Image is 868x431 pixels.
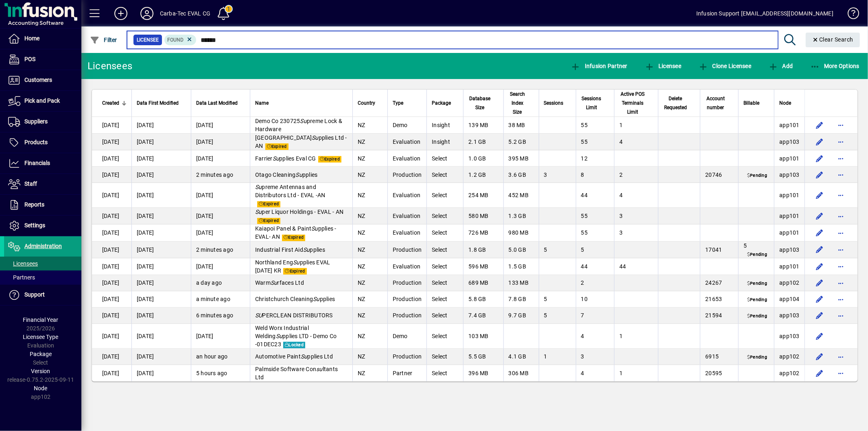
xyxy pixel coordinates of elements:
[92,275,131,291] td: [DATE]
[813,119,826,132] button: Edit
[24,160,50,166] span: Financials
[813,260,826,273] button: Edit
[131,167,191,183] td: [DATE]
[283,342,305,348] span: Locked
[581,94,602,112] span: Sessions Limit
[4,70,81,90] a: Customers
[276,333,283,339] em: Su
[700,275,738,291] td: 24267
[468,94,491,112] span: Database Size
[191,291,250,308] td: a minute ago
[191,208,250,224] td: [DATE]
[24,97,60,104] span: Pick and Pack
[255,225,337,240] span: Kaiapoi Panel & Paint pplies - EVAL- AN
[779,279,800,286] span: app102.prod.infusionbusinesssoftware.com
[834,226,847,239] button: More options
[463,275,503,291] td: 689 MB
[509,90,527,117] span: Search Index Size
[503,167,539,183] td: 3.6 GB
[663,94,695,112] div: Delete Requested
[426,208,463,224] td: Select
[779,296,800,302] span: app104.prod.infusionbusinesssoftware.com
[834,276,847,289] button: More options
[387,275,427,291] td: Production
[196,99,238,108] span: Data Last Modified
[503,224,539,241] td: 980 MB
[8,274,35,281] span: Partners
[92,258,131,275] td: [DATE]
[300,118,307,124] em: Su
[810,63,860,69] span: More Options
[834,152,847,165] button: More options
[813,292,826,306] button: Edit
[131,150,191,167] td: [DATE]
[700,291,738,308] td: 21653
[282,235,305,241] span: Expired
[24,118,48,125] span: Suppliers
[271,279,278,286] em: Su
[463,134,503,150] td: 2.1 GB
[700,308,738,324] td: 21594
[387,224,427,241] td: Evaluation
[432,99,451,108] span: Package
[255,99,269,108] span: Name
[131,242,191,258] td: [DATE]
[834,189,847,202] button: More options
[746,313,769,320] span: Pending
[779,312,800,319] span: app103.prod.infusionbusinesssoftware.com
[23,334,59,340] span: Licensee Type
[191,258,250,275] td: [DATE]
[813,243,826,256] button: Edit
[700,242,738,258] td: 17041
[426,258,463,275] td: Select
[834,209,847,222] button: More options
[92,291,131,308] td: [DATE]
[4,195,81,215] a: Reports
[191,117,250,134] td: [DATE]
[255,246,325,253] span: Industrial First Aid pplies
[191,275,250,291] td: a day ago
[352,167,387,183] td: NZ
[426,275,463,291] td: Select
[352,134,387,150] td: NZ
[614,258,658,275] td: 44
[539,291,576,308] td: 5
[168,37,184,43] span: Found
[743,99,759,108] span: Billable
[614,224,658,241] td: 3
[426,134,463,150] td: Insight
[352,258,387,275] td: NZ
[255,325,337,347] span: Weld Worx Industrial Welding pplies LTD - Demo Co -01DEC23
[808,59,862,73] button: More Options
[387,117,427,134] td: Demo
[352,224,387,241] td: NZ
[812,36,854,43] span: Clear Search
[24,291,45,298] span: Support
[255,184,326,198] span: preme Antennas and Distributors Ltd - EVAL -AN
[92,242,131,258] td: [DATE]
[196,99,245,108] div: Data Last Modified
[539,167,576,183] td: 3
[619,90,653,117] div: Active POS Terminals Limit
[426,224,463,241] td: Select
[255,172,318,178] span: Otago Cleaning pplies
[813,309,826,322] button: Edit
[8,260,38,267] span: Licensees
[813,350,826,363] button: Edit
[191,224,250,241] td: [DATE]
[352,208,387,224] td: NZ
[509,90,534,117] div: Search Index Size
[576,183,614,208] td: 44
[296,172,303,178] em: Su
[503,291,539,308] td: 7.8 GB
[352,275,387,291] td: NZ
[463,208,503,224] td: 580 MB
[576,208,614,224] td: 55
[24,243,62,249] span: Administration
[4,270,81,284] a: Partners
[426,324,463,349] td: Select
[131,291,191,308] td: [DATE]
[614,183,658,208] td: 4
[387,134,427,150] td: Evaluation
[102,99,119,108] span: Created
